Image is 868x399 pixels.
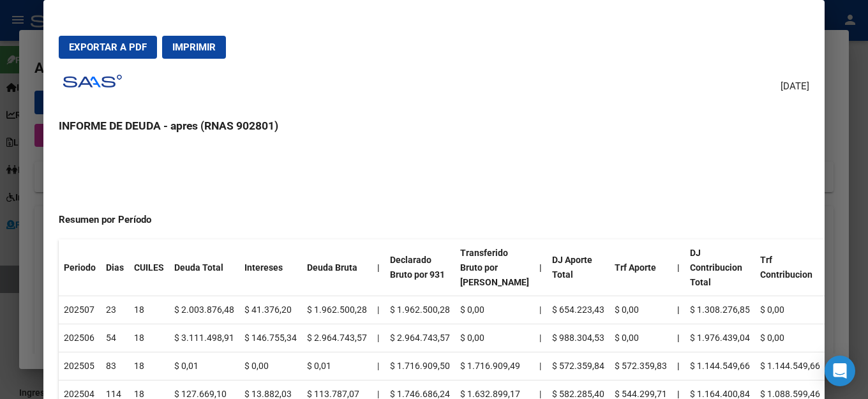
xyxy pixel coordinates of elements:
[455,352,534,380] td: $ 1.716.909,49
[685,296,755,324] td: $ 1.308.276,85
[169,239,239,296] th: Deuda Total
[101,296,129,324] td: 23
[385,352,455,380] td: $ 1.716.909,50
[672,239,685,296] th: |
[610,352,672,380] td: $ 572.359,83
[547,296,610,324] td: $ 654.223,43
[129,324,169,352] td: 18
[169,296,239,324] td: $ 2.003.876,48
[101,352,129,380] td: 83
[455,296,534,324] td: $ 0,00
[372,296,385,324] td: |
[239,324,302,352] td: $ 146.755,34
[169,352,239,380] td: $ 0,01
[372,324,385,352] td: |
[385,296,455,324] td: $ 1.962.500,28
[534,239,547,296] th: |
[129,296,169,324] td: 18
[534,296,547,324] td: |
[172,41,216,53] span: Imprimir
[239,239,302,296] th: Intereses
[534,324,547,352] td: |
[610,239,672,296] th: Trf Aporte
[672,296,685,324] th: |
[610,296,672,324] td: $ 0,00
[239,296,302,324] td: $ 41.376,20
[59,36,157,59] button: Exportar a PDF
[781,79,809,94] span: [DATE]
[385,239,455,296] th: Declarado Bruto por 931
[385,324,455,352] td: $ 2.964.743,57
[547,239,610,296] th: DJ Aporte Total
[239,352,302,380] td: $ 0,00
[59,296,101,324] td: 202507
[685,324,755,352] td: $ 1.976.439,04
[59,213,809,227] h4: Resumen por Período
[101,324,129,352] td: 54
[685,239,755,296] th: DJ Contribucion Total
[755,324,825,352] td: $ 0,00
[672,324,685,352] th: |
[129,352,169,380] td: 18
[302,296,372,324] td: $ 1.962.500,28
[59,117,809,134] h3: INFORME DE DEUDA - apres (RNAS 902801)
[610,324,672,352] td: $ 0,00
[455,239,534,296] th: Transferido Bruto por [PERSON_NAME]
[162,36,226,59] button: Imprimir
[59,324,101,352] td: 202506
[169,324,239,352] td: $ 3.111.498,91
[129,239,169,296] th: CUILES
[59,352,101,380] td: 202505
[547,324,610,352] td: $ 988.304,53
[372,239,385,296] th: |
[685,352,755,380] td: $ 1.144.549,66
[101,239,129,296] th: Dias
[372,352,385,380] td: |
[302,239,372,296] th: Deuda Bruta
[534,352,547,380] td: |
[825,356,855,386] div: Open Intercom Messenger
[755,352,825,380] td: $ 1.144.549,66
[755,296,825,324] td: $ 0,00
[59,239,101,296] th: Periodo
[69,41,147,53] span: Exportar a PDF
[302,352,372,380] td: $ 0,01
[547,352,610,380] td: $ 572.359,84
[302,324,372,352] td: $ 2.964.743,57
[672,352,685,380] th: |
[755,239,825,296] th: Trf Contribucion
[455,324,534,352] td: $ 0,00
